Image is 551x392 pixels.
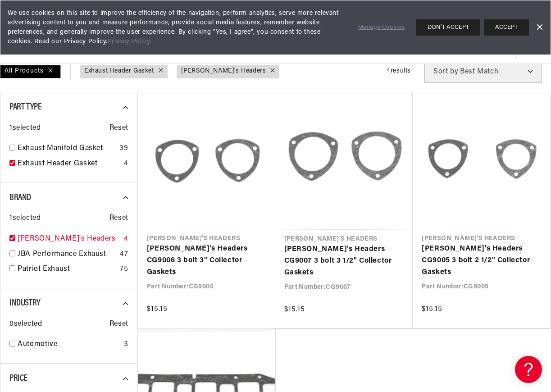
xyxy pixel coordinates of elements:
[124,158,128,170] div: 4
[533,21,546,34] a: Dismiss Banner
[109,123,128,134] span: Reset
[284,244,404,278] a: [PERSON_NAME]'s Headers CG9007 3 bolt 3 1/2" Collector Gaskets
[9,374,27,383] span: Price
[18,339,120,351] a: Automotive
[18,158,120,170] a: Exhaust Header Gasket
[120,264,128,275] div: 75
[120,249,128,260] div: 47
[8,9,346,46] span: We use cookies on this site to improve the efficiency of the navigation, perform analytics, serve...
[9,103,41,112] span: Part Type
[18,264,116,275] a: Patriot Exhaust
[18,233,120,245] a: [PERSON_NAME]'s Headers
[119,143,128,155] div: 39
[9,299,41,308] span: Industry
[108,38,151,45] a: Privacy Policy.
[9,123,41,134] span: 1 selected
[18,249,116,260] a: JBA Performance Exhaust
[387,68,411,74] span: 4 results
[18,143,116,155] a: Exhaust Manifold Gasket
[124,339,128,351] div: 3
[9,319,42,330] span: 0 selected
[358,23,405,32] a: Manage Cookies
[422,243,541,278] a: [PERSON_NAME]'s Headers CG9005 3 bolt 2 1/2" Collector Gaskets
[181,66,266,76] a: [PERSON_NAME]'s Headers
[9,213,41,224] span: 1 selected
[433,68,458,75] span: Sort by
[416,19,480,36] button: DON'T ACCEPT
[9,193,31,202] span: Brand
[147,243,266,278] a: [PERSON_NAME]'s Headers CG9006 3 bolt 3" Collector Gaskets
[424,60,542,83] select: Sort by
[124,233,128,245] div: 4
[84,66,154,76] a: Exhaust Header Gasket
[109,319,128,330] span: Reset
[109,213,128,224] span: Reset
[484,19,529,36] button: ACCEPT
